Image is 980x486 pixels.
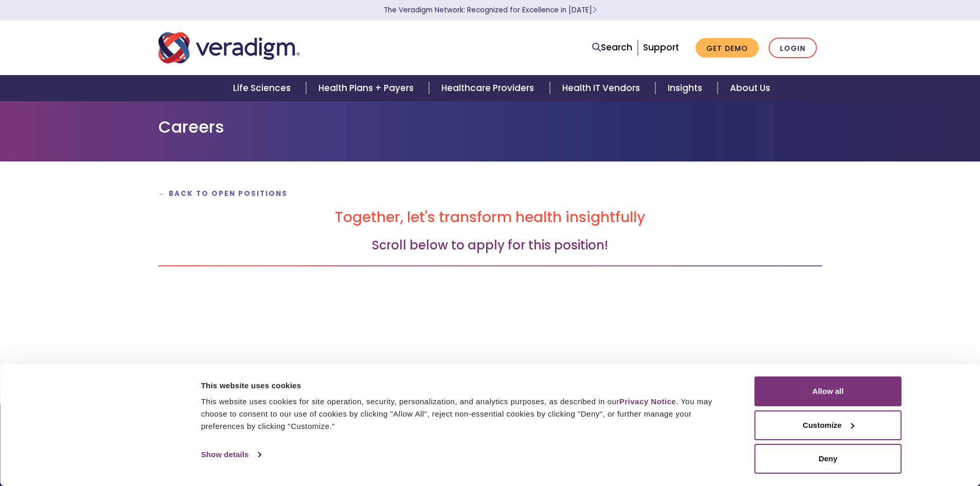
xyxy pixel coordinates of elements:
a: The Veradigm Network: Recognized for Excellence in [DATE]Learn More [384,5,597,15]
a: Health IT Vendors [550,75,655,101]
a: Insights [655,75,718,101]
a: Health Plans + Payers [306,75,429,101]
h3: Scroll below to apply for this position! [158,238,822,253]
a: Get Demo [696,38,759,58]
h1: Careers [158,117,822,137]
div: This website uses cookies [201,380,732,392]
h2: Together, let's transform health insightfully [158,209,822,226]
a: ← Back to Open Positions [158,189,288,199]
button: Customize [755,410,902,440]
img: Veradigm logo [158,31,300,65]
a: Login [769,38,817,59]
a: Search [592,41,632,55]
a: Support [643,41,679,53]
button: Deny [755,444,902,474]
button: Allow all [755,376,902,406]
div: This website uses cookies for site operation, security, personalization, and analytics purposes, ... [201,395,732,433]
a: Healthcare Providers [429,75,549,101]
a: Life Sciences [221,75,306,101]
span: Learn More [592,5,597,15]
a: About Us [718,75,782,101]
a: Show details [201,447,261,462]
a: Privacy Notice [619,397,676,406]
